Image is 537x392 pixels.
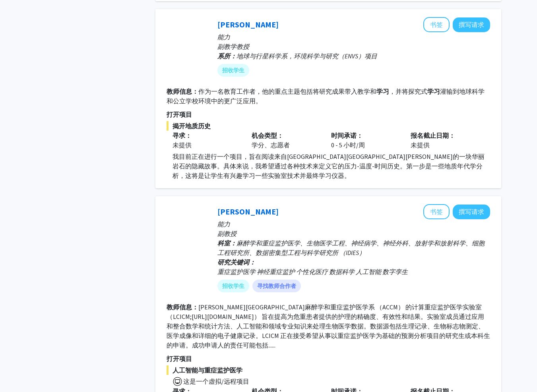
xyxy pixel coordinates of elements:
[217,219,490,229] p: 能力
[453,17,490,32] button: 向 Jerry Burgess 撰写请求
[217,19,279,29] a: [PERSON_NAME]
[217,207,279,216] a: [PERSON_NAME]
[331,141,365,149] font: 0 - 5 小时/周
[167,303,490,349] fg-read-more: [PERSON_NAME][GEOGRAPHIC_DATA]麻醉学和重症监护医学系 （ACCM） 的计算重症监护医学实验室 （LCICM;[URL][DOMAIN_NAME]） 旨在提高为危重患...
[217,239,485,257] span: 麻醉学和重症监护医学、生物医学工程、神经病学、神经外科、放射学和放射科学、细胞工程研究所、数据密集型工程与科学研究所 （IDIES）
[423,17,450,32] button: 将 Jerry Burgess 添加到书签
[423,204,450,219] button: 将 Robert Stevens 添加到书签
[427,87,440,95] b: 学习
[6,356,34,386] iframe: Chat
[167,303,198,311] b: 教师信息：
[167,87,485,105] fg-read-more: 作为一名教育工作者，他的重点主题包括将研究成果带入教学和 ，并将探究式 灌输到地球科学和公立学校环境中的更广泛应用。
[217,229,490,238] p: 副教授
[257,282,296,290] font: 寻找教师合作者
[222,282,244,290] font: 招收学生
[217,239,237,247] b: 科室：
[167,121,490,131] span: 揭开地质历史
[217,32,490,42] p: 能力
[252,141,290,149] font: 学分、志愿者
[453,205,490,219] button: 向罗伯特·史蒂文斯撰写请求
[167,110,490,119] p: 打开项目
[182,377,249,385] span: 这是一个虚拟/远程项目
[173,131,240,140] p: 寻求：
[222,66,244,75] font: 招收学生
[167,87,198,95] b: 教师信息：
[237,52,377,60] span: 地球与行星科学系，环境科学与研究（ENVS）项目
[173,140,240,150] div: 未提供
[173,152,490,180] p: 我目前正在进行一个项目，旨在阅读来自[GEOGRAPHIC_DATA][GEOGRAPHIC_DATA][PERSON_NAME]的一块华丽岩石的隐藏故事。具体来说，我希望通过各种技术来定义它的...
[217,42,490,51] p: 副教学教授
[331,131,399,140] p: 时间承诺：
[411,131,478,140] p: 报名截止日期：
[167,354,490,363] p: 打开项目
[167,365,490,375] span: 人工智能与重症监护医学
[217,258,256,266] b: 研究关键词：
[376,87,389,95] b: 学习
[252,131,319,140] p: 机会类型：
[217,52,237,60] b: 系所：
[411,141,430,149] font: 未提供
[217,267,490,276] div: 重症监护医学 神经重症监护 个性化医疗 数据科学 人工智能 数字孪生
